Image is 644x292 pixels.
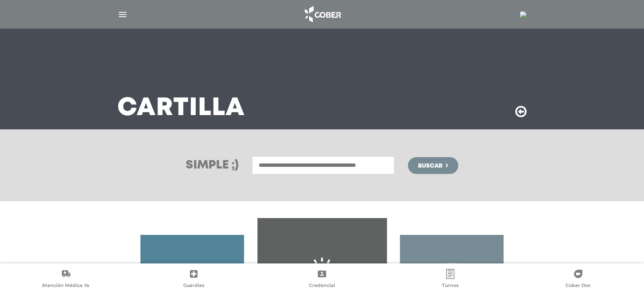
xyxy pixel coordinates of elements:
[418,163,442,169] span: Buscar
[442,282,459,290] span: Turnos
[186,160,239,171] h3: Simple ;)
[520,11,527,18] img: 7294
[566,282,591,290] span: Cober Doc
[386,269,514,290] a: Turnos
[2,269,130,290] a: Atención Médica Ya
[408,157,458,174] button: Buscar
[309,282,335,290] span: Credencial
[300,4,344,24] img: logo_cober_home-white.png
[183,282,205,290] span: Guardias
[130,269,258,290] a: Guardias
[514,269,642,290] a: Cober Doc
[117,9,128,20] img: Cober_menu-lines-white.svg
[42,282,89,290] span: Atención Médica Ya
[258,269,386,290] a: Credencial
[117,97,245,119] h3: Cartilla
